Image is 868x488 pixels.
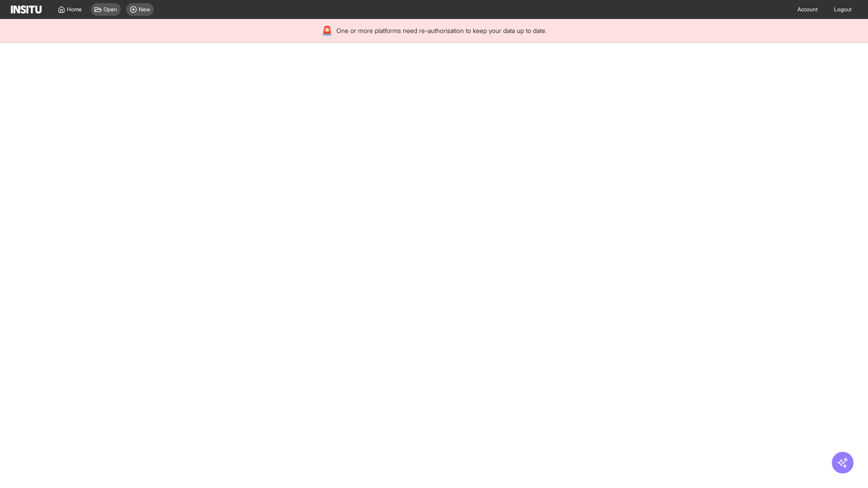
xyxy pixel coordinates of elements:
[11,5,42,14] img: Logo
[104,6,117,13] span: Open
[139,6,150,13] span: New
[321,24,333,37] div: 🚨
[336,26,547,35] span: One or more platforms need re-authorisation to keep your data up to date.
[67,6,82,13] span: Home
